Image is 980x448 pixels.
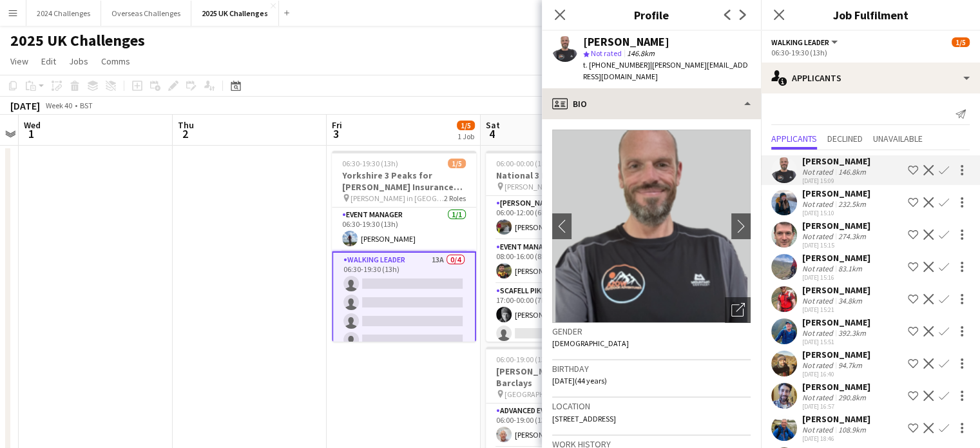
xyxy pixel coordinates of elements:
[802,241,870,249] div: [DATE] 15:15
[486,404,630,447] app-card-role: Advanced Event Manager1/106:00-19:00 (13h)[PERSON_NAME]
[802,338,870,346] div: [DATE] 15:51
[191,1,279,26] button: 2025 UK Challenges
[827,134,863,143] span: Declined
[80,101,93,110] div: BST
[552,414,616,424] span: [STREET_ADDRESS]
[342,159,398,168] span: 06:30-19:30 (13h)
[583,60,748,81] span: | [PERSON_NAME][EMAIL_ADDRESS][DOMAIN_NAME]
[36,53,61,70] a: Edit
[952,37,970,47] span: 1/5
[552,338,629,348] span: [DEMOGRAPHIC_DATA]
[583,60,650,70] span: t. [PHONE_NUMBER]
[802,349,870,360] div: [PERSON_NAME]
[836,199,869,209] div: 232.5km
[26,1,101,26] button: 2024 Challenges
[448,159,466,168] span: 1/5
[101,55,130,67] span: Comms
[64,53,93,70] a: Jobs
[802,381,870,393] div: [PERSON_NAME]
[591,48,622,58] span: Not rated
[771,134,817,143] span: Applicants
[624,48,657,58] span: 146.8km
[802,360,836,370] div: Not rated
[802,284,870,296] div: [PERSON_NAME]
[496,159,572,168] span: 06:00-00:00 (18h) (Sun)
[457,131,474,141] div: 1 Job
[486,284,630,346] app-card-role: Scafell Pike National 3 Peaks Walking Leader6A1/217:00-00:00 (7h)[PERSON_NAME]
[176,126,194,141] span: 2
[802,167,836,177] div: Not rated
[96,53,135,70] a: Comms
[552,326,751,337] h3: Gender
[802,328,836,338] div: Not rated
[5,53,34,70] a: View
[10,31,145,50] h1: 2025 UK Challenges
[101,1,191,26] button: Overseas Challenges
[725,297,751,323] div: Open photos pop-in
[24,119,41,131] span: Wed
[771,48,970,57] div: 06:30-19:30 (13h)
[802,434,870,443] div: [DATE] 18:46
[69,55,88,67] span: Jobs
[43,101,75,110] span: Week 40
[552,400,751,412] h3: Location
[486,196,630,240] app-card-role: [PERSON_NAME] National 3 Peaks Walking Leader1/106:00-12:00 (6h)[PERSON_NAME]
[802,220,870,231] div: [PERSON_NAME]
[771,37,829,47] span: Walking Leader
[552,130,751,323] img: Crew avatar or photo
[332,208,476,251] app-card-role: Event Manager1/106:30-19:30 (13h)[PERSON_NAME]
[802,188,870,199] div: [PERSON_NAME]
[802,273,870,282] div: [DATE] 15:16
[504,389,575,399] span: [GEOGRAPHIC_DATA]
[836,264,865,273] div: 83.1km
[761,6,980,23] h3: Job Fulfilment
[836,393,869,402] div: 290.8km
[10,55,28,67] span: View
[836,296,865,306] div: 34.8km
[552,363,751,375] h3: Birthday
[761,63,980,93] div: Applicants
[802,199,836,209] div: Not rated
[41,55,56,67] span: Edit
[332,251,476,354] app-card-role: Walking Leader13A0/406:30-19:30 (13h)
[542,88,761,119] div: Bio
[802,252,870,264] div: [PERSON_NAME]
[10,99,40,112] div: [DATE]
[486,365,630,389] h3: [PERSON_NAME]'s Way for Barclays
[802,155,870,167] div: [PERSON_NAME]
[836,167,869,177] div: 146.8km
[802,402,870,411] div: [DATE] 16:57
[802,393,836,402] div: Not rated
[542,6,761,23] h3: Profile
[802,296,836,306] div: Not rated
[496,355,552,364] span: 06:00-19:00 (13h)
[836,360,865,370] div: 94.7km
[178,119,194,131] span: Thu
[836,328,869,338] div: 392.3km
[484,126,500,141] span: 4
[802,425,836,434] div: Not rated
[486,170,630,181] h3: National 3 Peaks
[583,36,669,48] div: [PERSON_NAME]
[873,134,923,143] span: Unavailable
[802,306,870,314] div: [DATE] 15:21
[330,126,342,141] span: 3
[552,376,607,385] span: [DATE] (44 years)
[771,37,840,47] button: Walking Leader
[802,177,870,185] div: [DATE] 15:09
[802,317,870,328] div: [PERSON_NAME]
[486,151,630,342] div: 06:00-00:00 (18h) (Sun)3/4National 3 Peaks [PERSON_NAME], Scafell Pike and Snowdon3 Roles[PERSON_...
[332,119,342,131] span: Fri
[22,126,41,141] span: 1
[802,370,870,378] div: [DATE] 16:40
[836,425,869,434] div: 108.9km
[351,193,444,203] span: [PERSON_NAME] in [GEOGRAPHIC_DATA]
[802,231,836,241] div: Not rated
[332,151,476,342] app-job-card: 06:30-19:30 (13h)1/5Yorkshire 3 Peaks for [PERSON_NAME] Insurance Group [PERSON_NAME] in [GEOGRAP...
[802,264,836,273] div: Not rated
[802,209,870,217] div: [DATE] 15:10
[457,121,475,130] span: 1/5
[802,413,870,425] div: [PERSON_NAME]
[332,170,476,193] h3: Yorkshire 3 Peaks for [PERSON_NAME] Insurance Group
